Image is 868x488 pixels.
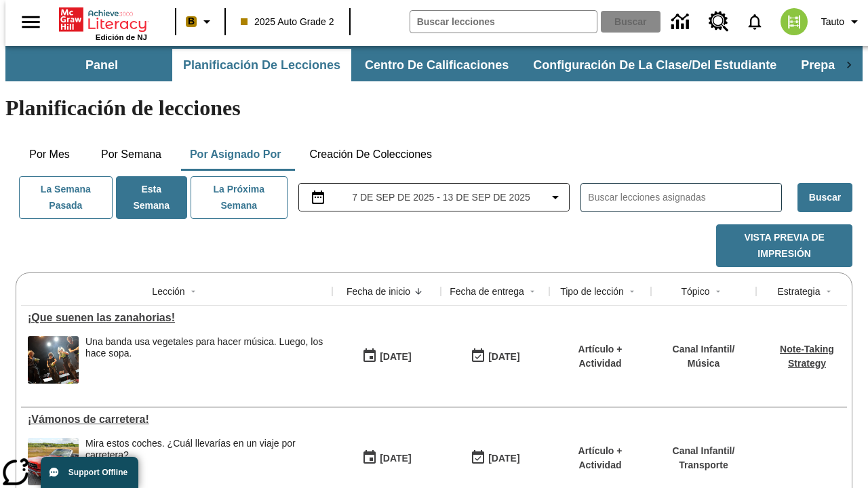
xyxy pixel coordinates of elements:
button: Sort [821,283,837,300]
a: Portada [59,6,147,33]
a: ¡Vámonos de carretera!, Lecciones [28,413,325,426]
button: Sort [524,283,540,300]
div: Subbarra de navegación [33,49,835,81]
button: Sort [624,283,640,300]
p: Canal Infantil / [673,342,735,357]
button: Por semana [90,138,172,171]
button: Centro de calificaciones [354,49,519,81]
button: Perfil/Configuración [816,9,868,34]
span: 2025 Auto Grade 2 [241,15,334,29]
button: Esta semana [116,176,187,219]
svg: Collapse Date Range Filter [547,189,564,205]
span: B [188,13,195,30]
a: Centro de recursos, Se abrirá en una pestaña nueva. [701,3,737,40]
button: 09/07/25: Último día en que podrá accederse la lección [466,344,524,369]
button: 09/07/25: Primer día en que estuvo disponible la lección [357,344,416,369]
button: Sort [710,283,726,300]
div: Subbarra de navegación [5,46,863,81]
p: Música [673,357,735,371]
span: Edición de NJ [96,33,147,41]
button: Por mes [16,138,83,171]
button: La próxima semana [191,176,288,219]
button: Vista previa de impresión [716,224,852,267]
div: Mira estos coches. ¿Cuál llevarías en un viaje por carretera? [85,438,325,485]
img: avatar image [781,8,808,35]
div: Una banda usa vegetales para hacer música. Luego, los hace sopa. [85,336,325,359]
button: Por asignado por [179,138,292,171]
div: Tópico [681,285,709,298]
button: Configuración de la clase/del estudiante [522,49,787,81]
div: ¡Que suenen las zanahorias! [28,312,325,324]
button: Sort [185,283,201,300]
button: Boost El color de la clase es anaranjado claro. Cambiar el color de la clase. [180,9,220,34]
div: ¡Vámonos de carretera! [28,413,325,426]
button: Buscar [797,183,852,212]
img: Un auto Ford Mustang rojo descapotable estacionado en un suelo adoquinado delante de un campo [28,438,79,485]
button: Seleccione el intervalo de fechas opción del menú [304,189,564,205]
button: 09/07/25: Último día en que podrá accederse la lección [466,445,524,471]
button: La semana pasada [19,176,113,219]
p: Artículo + Actividad [556,342,644,371]
span: Support Offline [68,468,127,477]
div: Estrategia [777,285,820,298]
a: ¡Que suenen las zanahorias!, Lecciones [28,312,325,324]
a: Notificaciones [737,4,772,39]
button: Panel [34,49,170,81]
button: Support Offline [41,457,138,488]
div: Fecha de entrega [450,285,524,298]
p: Canal Infantil / [673,444,735,458]
div: Portada [59,5,147,41]
h1: Planificación de lecciones [5,96,863,121]
p: Transporte [673,458,735,472]
input: Buscar campo [410,11,597,33]
img: Un grupo de personas vestidas de negro toca música en un escenario. [28,336,79,384]
p: Artículo + Actividad [556,444,644,472]
span: 7 de sep de 2025 - 13 de sep de 2025 [352,190,530,205]
div: [DATE] [488,348,519,365]
div: Tipo de lección [560,285,624,298]
div: Pestañas siguientes [835,49,863,81]
a: Centro de información [663,3,701,41]
div: Mira estos coches. ¿Cuál llevarías en un viaje por carretera? [85,438,325,461]
button: Creación de colecciones [298,138,443,171]
button: Planificación de lecciones [172,49,351,81]
button: Sort [410,283,427,300]
button: 09/07/25: Primer día en que estuvo disponible la lección [357,445,416,471]
div: Lección [152,285,184,298]
button: Escoja un nuevo avatar [772,4,816,39]
a: Note-Taking Strategy [780,344,834,369]
div: [DATE] [380,450,411,467]
div: [DATE] [488,450,519,467]
span: Tauto [821,15,844,29]
div: Fecha de inicio [347,285,410,298]
div: Una banda usa vegetales para hacer música. Luego, los hace sopa. [85,336,325,384]
button: Abrir el menú lateral [11,2,51,42]
div: [DATE] [380,348,411,365]
input: Buscar lecciones asignadas [588,188,781,207]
